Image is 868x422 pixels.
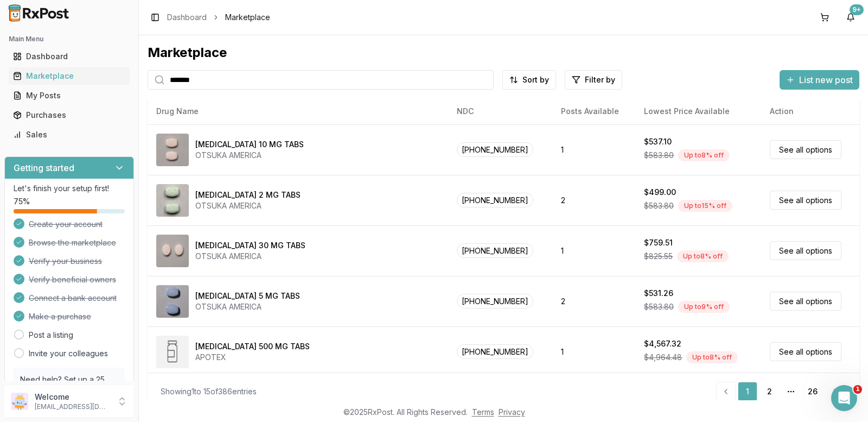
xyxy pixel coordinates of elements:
div: Purchases [13,110,125,121]
span: [PHONE_NUMBER] [457,294,533,308]
button: Marketplace [4,67,134,85]
div: OTSUKA AMERICA [195,251,305,262]
button: Filter by [565,70,622,90]
div: $537.10 [644,136,672,147]
p: Need help? Set up a 25 minute call with our team to set up. [20,374,118,407]
div: Dashboard [13,51,125,62]
p: [EMAIL_ADDRESS][DOMAIN_NAME] [35,402,110,411]
div: $4,567.32 [644,338,681,349]
td: 1 [552,326,636,377]
span: $583.80 [644,150,674,161]
div: Marketplace [13,71,125,81]
span: Make a purchase [29,311,91,322]
div: $499.00 [644,187,676,198]
p: Let's finish your setup first! [14,183,125,194]
img: Abilify 10 MG TABS [156,134,189,166]
th: Action [761,98,859,124]
div: 9+ [850,4,864,15]
p: Welcome [35,392,110,402]
nav: pagination [716,382,846,401]
a: Dashboard [167,12,207,23]
th: Drug Name [148,98,448,124]
a: List new post [780,75,859,86]
button: Dashboard [4,48,134,65]
div: $531.26 [644,288,673,299]
div: Marketplace [148,44,859,61]
td: 1 [552,124,636,175]
div: [MEDICAL_DATA] 2 MG TABS [195,190,301,200]
th: Lowest Price Available [635,98,761,124]
span: Verify beneficial owners [29,274,116,285]
span: Connect a bank account [29,293,117,304]
a: Dashboard [9,47,130,66]
h2: Main Menu [9,35,130,43]
div: OTSUKA AMERICA [195,200,301,211]
th: NDC [448,98,552,124]
a: See all options [770,342,841,361]
div: [MEDICAL_DATA] 10 MG TABS [195,139,304,150]
a: 1 [738,382,757,401]
button: 9+ [842,9,859,26]
td: 2 [552,175,636,225]
span: 75 % [14,196,30,207]
div: Up to 8 % off [678,149,730,161]
div: Showing 1 to 15 of 386 entries [161,386,257,397]
span: Sort by [522,74,549,85]
div: APOTEX [195,352,310,363]
button: List new post [780,70,859,90]
span: [PHONE_NUMBER] [457,344,533,359]
a: Terms [472,407,494,417]
iframe: Intercom live chat [831,385,857,411]
a: See all options [770,191,841,210]
button: Sort by [502,70,556,90]
span: [PHONE_NUMBER] [457,142,533,157]
span: $583.80 [644,301,674,312]
td: 2 [552,276,636,326]
a: Marketplace [9,66,130,86]
span: List new post [799,73,853,86]
div: Up to 8 % off [686,351,738,363]
img: Abiraterone Acetate 500 MG TABS [156,336,189,368]
a: Purchases [9,105,130,125]
a: See all options [770,241,841,260]
span: 1 [853,385,862,394]
span: Browse the marketplace [29,237,116,248]
a: Invite your colleagues [29,348,108,359]
img: Abilify 2 MG TABS [156,184,189,217]
img: Abilify 5 MG TABS [156,285,189,318]
div: [MEDICAL_DATA] 30 MG TABS [195,240,305,251]
div: Sales [13,129,125,140]
nav: breadcrumb [167,12,270,23]
button: Sales [4,126,134,143]
img: RxPost Logo [4,4,74,22]
span: Filter by [585,74,615,85]
span: $583.80 [644,200,674,211]
a: Post a listing [29,330,73,341]
div: $759.51 [644,237,673,248]
a: My Posts [9,86,130,105]
button: My Posts [4,87,134,104]
span: Create your account [29,219,103,230]
td: 1 [552,225,636,276]
a: 2 [759,382,779,401]
span: [PHONE_NUMBER] [457,193,533,207]
a: See all options [770,292,841,311]
a: Go to next page [825,382,846,401]
span: [PHONE_NUMBER] [457,243,533,258]
a: See all options [770,140,841,159]
div: My Posts [13,90,125,101]
th: Posts Available [552,98,636,124]
span: Marketplace [225,12,270,23]
div: Up to 9 % off [678,301,730,313]
span: $4,964.48 [644,352,682,363]
div: [MEDICAL_DATA] 5 MG TABS [195,291,300,301]
h3: Getting started [14,161,74,174]
div: [MEDICAL_DATA] 500 MG TABS [195,341,310,352]
a: Sales [9,125,130,144]
img: User avatar [11,393,28,410]
span: Verify your business [29,256,102,267]
button: Purchases [4,106,134,124]
a: Privacy [499,407,525,417]
div: Up to 15 % off [678,200,732,212]
img: Abilify 30 MG TABS [156,235,189,267]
